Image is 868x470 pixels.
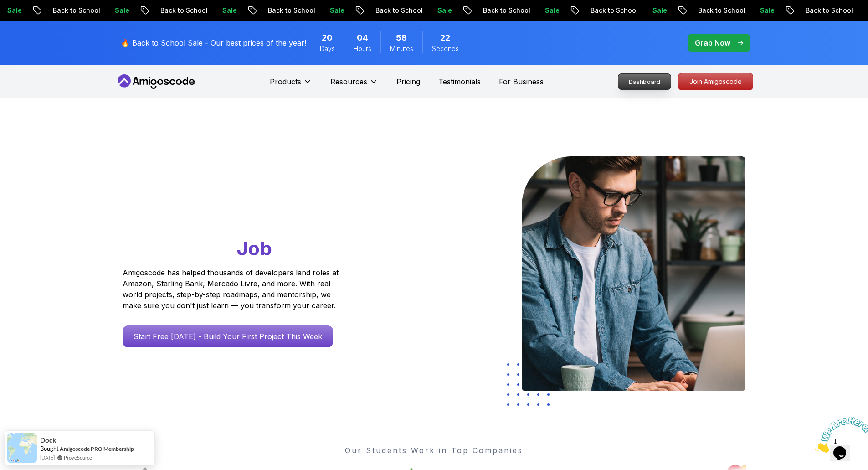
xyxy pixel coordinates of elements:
iframe: chat widget [812,413,868,456]
span: Bought [40,445,59,452]
p: Sale [538,6,567,15]
img: provesource social proof notification image [7,433,37,463]
p: Sale [753,6,782,15]
p: Sale [108,6,137,15]
p: Sale [430,6,459,15]
p: Back to School [261,6,323,15]
p: Sale [645,6,674,15]
button: Products [270,76,312,94]
span: Seconds [432,44,459,53]
span: 22 Seconds [440,31,450,44]
p: Grab Now [695,37,730,48]
span: 4 Hours [357,31,368,44]
p: Back to School [46,6,108,15]
span: 1 [4,4,7,11]
p: Dashboard [618,74,671,89]
p: Back to School [153,6,215,15]
p: Back to School [476,6,538,15]
span: 58 Minutes [396,31,407,44]
p: Back to School [583,6,645,15]
span: Days [320,44,335,53]
p: Sale [323,6,352,15]
img: Chat attention grabber [4,4,60,40]
a: ProveSource [64,454,92,461]
p: 🔥 Back to School Sale - Our best prices of the year! [121,37,306,48]
p: Amigoscode has helped thousands of developers land roles at Amazon, Starling Bank, Mercado Livre,... [123,267,341,311]
a: Amigoscode PRO Membership [60,445,134,452]
span: 20 Days [322,31,333,44]
span: Hours [354,44,371,53]
img: hero [522,156,745,391]
a: For Business [499,76,544,87]
span: Dock [40,436,56,444]
button: Resources [330,76,378,94]
a: Start Free [DATE] - Build Your First Project This Week [123,325,333,347]
p: Back to School [368,6,430,15]
p: Join Amigoscode [678,73,753,90]
span: [DATE] [40,454,55,461]
p: Products [270,76,301,87]
a: Join Amigoscode [678,73,753,90]
p: Resources [330,76,367,87]
p: Sale [215,6,244,15]
a: Testimonials [438,76,481,87]
span: Minutes [390,44,413,53]
h1: Go From Learning to Hired: Master Java, Spring Boot & Cloud Skills That Get You the [123,156,374,262]
span: Job [237,237,272,260]
p: Back to School [691,6,753,15]
a: Pricing [396,76,420,87]
p: Back to School [798,6,860,15]
a: Dashboard [618,73,671,90]
p: Our Students Work in Top Companies [123,445,746,456]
